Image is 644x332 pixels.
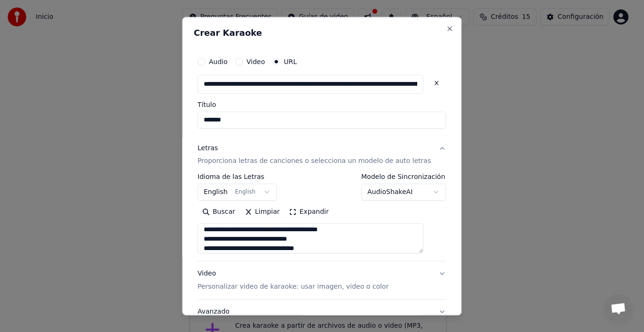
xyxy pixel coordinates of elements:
[198,101,446,107] label: Título
[198,300,446,324] button: Avanzado
[198,173,446,261] div: LetrasProporciona letras de canciones o selecciona un modelo de auto letras
[362,173,446,180] label: Modelo de Sincronización
[285,204,334,219] button: Expandir
[240,204,284,219] button: Limpiar
[198,261,446,299] button: VideoPersonalizar video de karaoke: usar imagen, video o color
[198,136,446,173] button: LetrasProporciona letras de canciones o selecciona un modelo de auto letras
[209,58,228,65] label: Audio
[198,269,388,292] div: Video
[198,282,388,292] p: Personalizar video de karaoke: usar imagen, video o color
[247,58,265,65] label: Video
[198,156,431,166] p: Proporciona letras de canciones o selecciona un modelo de auto letras
[198,143,218,153] div: Letras
[198,173,277,180] label: Idioma de las Letras
[198,204,240,219] button: Buscar
[194,28,450,37] h2: Crear Karaoke
[284,58,297,65] label: URL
